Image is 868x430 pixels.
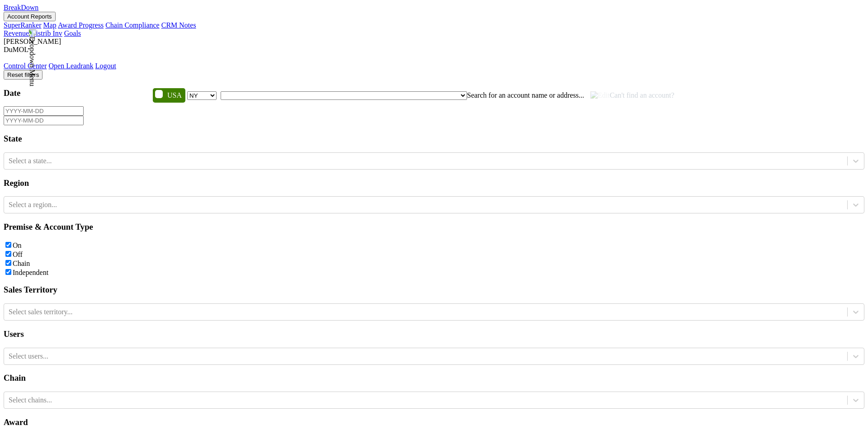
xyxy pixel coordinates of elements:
h3: State [4,134,864,144]
a: Distrib Inv [31,29,62,37]
span: Search for an account name or address... [467,91,584,99]
a: Chain Compliance [105,21,160,29]
input: YYYY-MM-DD [4,116,84,125]
span: DuMOL [4,46,28,53]
a: Goals [64,29,81,37]
input: YYYY-MM-DD [4,106,84,116]
a: Revenue [4,29,29,37]
a: CRM Notes [161,21,196,29]
label: Chain [13,260,30,267]
span: Can't find an account? [590,91,675,99]
button: Account Reports [4,12,56,21]
a: Award Progress [58,21,104,29]
a: Logout [95,62,116,70]
label: Off [13,250,23,258]
label: On [13,241,22,249]
h3: Premise & Account Type [4,222,864,232]
h3: Award [4,417,864,427]
a: SuperRanker [4,21,42,29]
img: Edit [590,91,610,99]
a: Map [43,21,57,29]
a: Control Center [4,62,47,70]
div: Dropdown Menu [4,62,864,70]
h3: Sales Territory [4,285,864,295]
div: [PERSON_NAME] [4,38,864,46]
h3: Region [4,178,864,188]
img: Dropdown Menu [28,29,36,86]
div: Account Reports [4,21,864,29]
label: Independent [13,269,48,276]
h3: Chain [4,373,864,383]
h3: Users [4,329,864,339]
h3: Date [4,88,864,98]
button: Reset filters [4,70,42,80]
a: BreakDown [4,4,38,11]
a: Open Leadrank [49,62,94,70]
